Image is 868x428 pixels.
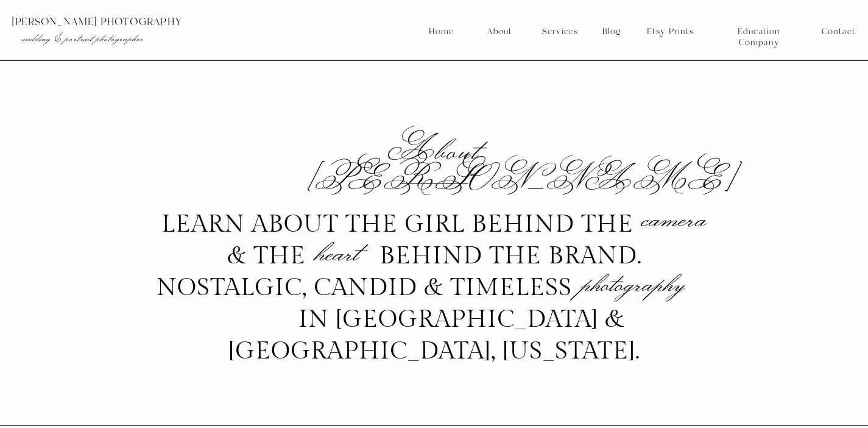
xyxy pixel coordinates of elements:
p: heart [277,235,399,267]
p: [PERSON_NAME] photography [12,16,244,27]
a: About [484,26,515,37]
a: Education Company [717,26,801,37]
p: camera [641,201,709,229]
h3: learn about the girl behind the & the behind the brand. nostalgic, candid & timeless in [GEOGRAPH... [155,209,715,345]
p: photography [573,267,694,299]
a: Contact [822,26,855,37]
a: Services [537,26,582,37]
p: wedding & portrait photographer [21,32,219,45]
a: Etsy Prints [642,26,698,37]
a: Home [428,26,454,37]
h1: About [PERSON_NAME] [306,135,563,156]
a: Blog [598,26,625,37]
